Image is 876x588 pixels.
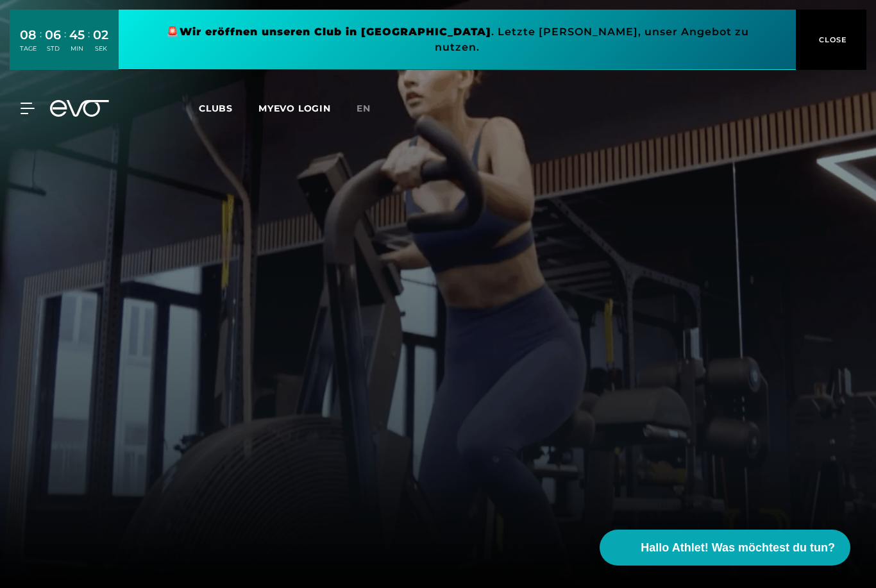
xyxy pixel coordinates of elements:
div: : [40,27,42,61]
span: en [357,103,371,114]
span: Hallo Athlet! Was möchtest du tun? [641,539,835,557]
div: 08 [20,26,37,44]
div: 06 [45,26,61,44]
span: CLOSE [816,34,847,46]
div: MIN [69,44,85,53]
button: CLOSE [796,10,866,70]
button: Hallo Athlet! Was möchtest du tun? [600,530,850,566]
a: Clubs [199,102,258,114]
div: 45 [69,26,85,44]
div: STD [45,44,61,53]
div: : [64,27,66,61]
div: TAGE [20,44,37,53]
a: en [357,101,386,116]
div: 02 [93,26,108,44]
span: Clubs [199,103,233,114]
div: SEK [93,44,108,53]
a: MYEVO LOGIN [258,103,331,114]
div: : [88,27,90,61]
